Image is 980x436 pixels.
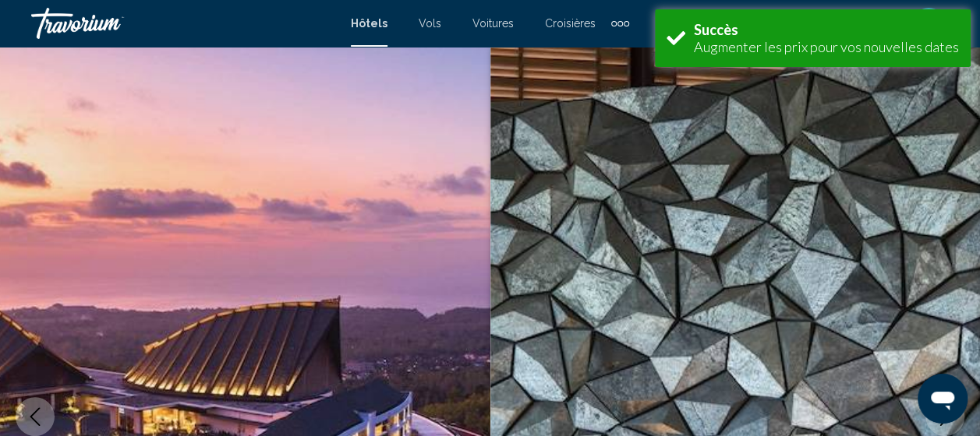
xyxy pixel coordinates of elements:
button: Extra navigation items [611,11,629,36]
font: Succès [694,21,738,38]
iframe: Button to launch messaging window [918,374,968,424]
a: Voitures [472,17,514,30]
button: Image précédente [16,397,55,436]
button: User Menu [908,7,949,40]
a: Hôtels [351,17,387,30]
a: Travorium [31,8,335,39]
div: Augmenter les prix pour vos nouvelles dates [694,38,959,55]
div: Succès [694,21,959,38]
a: Vols [419,17,441,30]
a: Croisières [545,17,596,30]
